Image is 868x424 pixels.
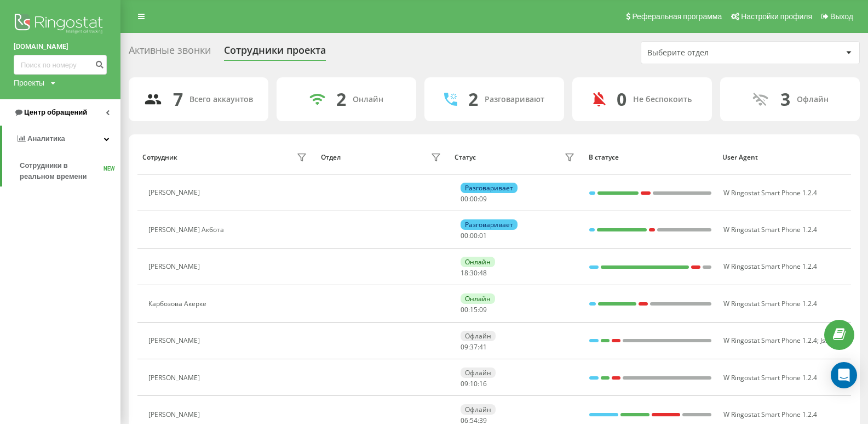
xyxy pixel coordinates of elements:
a: Сотрудники в реальном времениNEW [20,156,120,186]
div: Проекты [14,77,44,88]
div: Разговаривает [461,219,518,230]
div: Офлайн [461,331,496,341]
div: В статусе [589,154,712,161]
span: W Ringostat Smart Phone 1.2.4 [723,336,817,345]
div: 2 [336,89,346,110]
div: Сотрудники проекта [224,44,326,61]
span: 00 [461,305,468,314]
span: W Ringostat Smart Phone 1.2.4 [723,373,817,382]
div: [PERSON_NAME] [148,374,203,382]
span: 09 [479,305,487,314]
div: : : [461,232,487,240]
img: Ringostat logo [14,11,107,38]
div: [PERSON_NAME] [148,189,203,196]
div: Всего аккаунтов [189,95,253,104]
div: Сотрудник [142,154,177,161]
span: W Ringostat Smart Phone 1.2.4 [723,188,817,197]
span: Настройки профиля [741,12,812,21]
span: JsSIP [820,336,835,345]
div: 7 [173,89,183,110]
a: [DOMAIN_NAME] [14,41,107,52]
div: Карбозова Акерке [148,300,209,308]
div: Разговаривает [461,183,518,193]
div: : : [461,269,487,277]
span: W Ringostat Smart Phone 1.2.4 [723,225,817,234]
div: : : [461,306,487,314]
div: Онлайн [461,293,495,304]
div: Статус [455,154,476,161]
div: : : [461,380,487,388]
span: 00 [461,194,468,203]
a: Аналитика [2,126,120,152]
span: 00 [461,231,468,240]
div: 2 [468,89,478,110]
span: W Ringostat Smart Phone 1.2.4 [723,299,817,308]
div: Не беспокоить [633,95,692,104]
span: 09 [479,194,487,203]
div: : : [461,343,487,351]
div: Open Intercom Messenger [831,362,857,388]
div: Отдел [321,154,341,161]
span: 00 [470,231,478,240]
span: 41 [479,342,487,352]
span: 18 [461,268,468,278]
input: Поиск по номеру [14,55,107,75]
div: 3 [780,89,790,110]
div: Офлайн [797,95,829,104]
div: Офлайн [461,404,496,415]
span: 01 [479,231,487,240]
span: 09 [461,342,468,352]
div: User Agent [722,154,846,161]
span: Центр обращений [24,108,87,116]
span: 30 [470,268,478,278]
span: Аналитика [27,134,65,143]
span: 09 [461,379,468,388]
div: [PERSON_NAME] [148,263,203,270]
span: 37 [470,342,478,352]
div: [PERSON_NAME] Акбота [148,226,227,234]
span: W Ringostat Smart Phone 1.2.4 [723,410,817,419]
span: Выход [830,12,853,21]
span: Сотрудники в реальном времени [20,160,104,182]
div: 0 [617,89,626,110]
span: 15 [470,305,478,314]
div: Онлайн [461,257,495,267]
div: Активные звонки [129,44,211,61]
div: [PERSON_NAME] [148,337,203,344]
div: Онлайн [353,95,383,104]
div: Офлайн [461,368,496,378]
div: Разговаривают [485,95,544,104]
div: Выберите отдел [647,48,778,58]
span: 10 [470,379,478,388]
span: 48 [479,268,487,278]
div: [PERSON_NAME] [148,411,203,419]
span: Реферальная программа [632,12,722,21]
span: 16 [479,379,487,388]
span: W Ringostat Smart Phone 1.2.4 [723,262,817,271]
div: : : [461,195,487,203]
span: 00 [470,194,478,203]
